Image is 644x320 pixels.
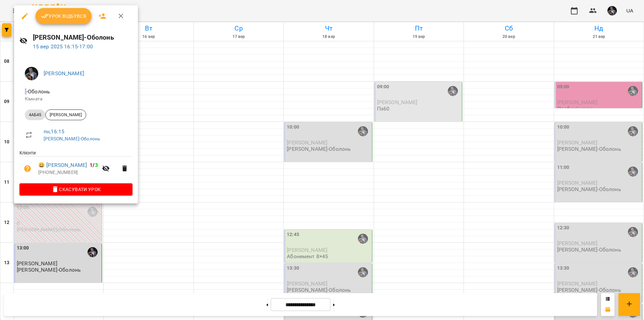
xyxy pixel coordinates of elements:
a: 😀 [PERSON_NAME] [38,161,87,169]
a: пн , 16:15 [44,128,64,135]
button: Скасувати Урок [19,183,132,195]
span: 1 [90,162,93,168]
div: [PERSON_NAME] [45,109,86,120]
b: / [90,162,98,168]
span: Урок відбувся [41,12,87,20]
a: 15 вер 2025 16:15-17:00 [33,43,93,50]
ul: Клієнти [19,149,132,183]
a: [PERSON_NAME] [44,70,84,77]
span: - Оболонь [25,88,51,95]
p: Кімната [25,96,127,102]
h6: [PERSON_NAME]-Оболонь [33,32,133,43]
button: Візит ще не сплачено. Додати оплату? [19,161,36,177]
span: [PERSON_NAME] [46,112,86,118]
button: Урок відбувся [36,8,92,24]
p: [PHONE_NUMBER] [38,169,98,176]
img: d409717b2cc07cfe90b90e756120502c.jpg [25,67,38,80]
span: 3 [95,162,98,168]
span: 4АБ45 [25,112,45,118]
a: [PERSON_NAME]-Оболонь [44,136,100,141]
span: Скасувати Урок [25,185,127,193]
